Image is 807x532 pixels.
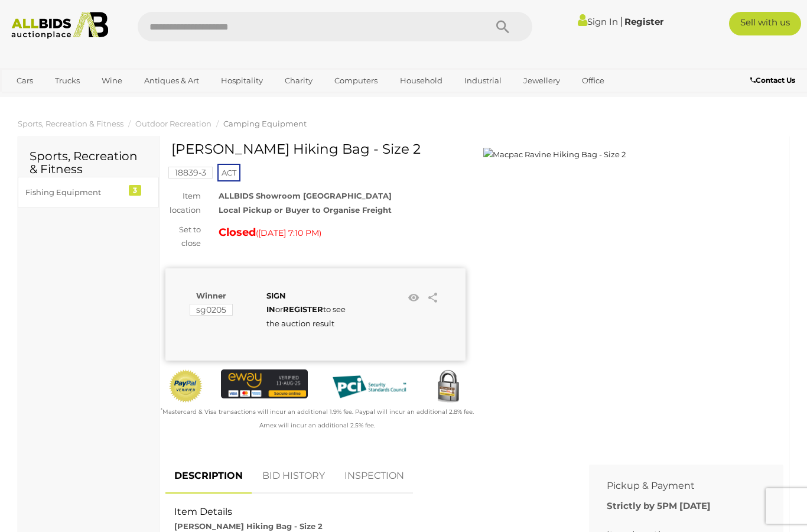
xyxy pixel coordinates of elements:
strong: Local Pickup or Buyer to Organise Freight [219,205,392,215]
div: Fishing Equipment [25,186,123,199]
a: Household [392,71,450,90]
h2: Item Details [174,507,562,517]
strong: Closed [219,226,256,239]
b: Contact Us [750,76,795,85]
div: Item location [157,189,210,217]
b: Strictly by 5PM [DATE] [607,500,711,511]
img: Official PayPal Seal [168,369,203,403]
span: | [620,15,623,28]
a: Industrial [457,71,509,90]
h2: Pickup & Payment [607,481,748,491]
a: 18839-3 [168,168,213,177]
a: DESCRIPTION [165,459,252,494]
a: Outdoor Recreation [135,119,211,128]
span: [DATE] 7:10 PM [258,228,319,238]
a: Sign In [578,16,618,27]
div: Set to close [157,223,210,251]
mark: 18839-3 [168,167,213,179]
a: Camping Equipment [223,119,307,128]
small: Mastercard & Visa transactions will incur an additional 1.9% fee. Paypal will incur an additional... [161,408,474,429]
a: [GEOGRAPHIC_DATA] [55,90,154,110]
span: ( ) [256,228,321,238]
a: Charity [277,71,320,90]
a: Hospitality [213,71,271,90]
img: Allbids.com.au [6,12,113,39]
a: Sports [9,90,48,110]
span: or to see the auction result [266,291,346,328]
a: Trucks [47,71,87,90]
strong: [PERSON_NAME] Hiking Bag - Size 2 [174,521,323,531]
a: BID HISTORY [253,459,334,494]
a: Computers [327,71,385,90]
a: Jewellery [516,71,568,90]
img: Secured by Rapid SSL [431,369,466,404]
b: Winner [196,291,226,300]
a: REGISTER [283,304,323,314]
a: SIGN IN [266,291,286,314]
h1: [PERSON_NAME] Hiking Bag - Size 2 [171,142,463,157]
img: Macpac Ravine Hiking Bag - Size 2 [483,148,783,161]
li: Watch this item [405,289,422,307]
a: Wine [94,71,130,90]
img: eWAY Payment Gateway [221,369,308,398]
a: Fishing Equipment 3 [18,177,159,208]
h2: Sports, Recreation & Fitness [30,150,147,176]
strong: ALLBIDS Showroom [GEOGRAPHIC_DATA] [219,191,392,200]
a: Sports, Recreation & Fitness [18,119,123,128]
a: Sell with us [729,12,801,35]
a: Cars [9,71,41,90]
a: Register [624,16,663,27]
button: Search [473,12,532,41]
a: Antiques & Art [136,71,207,90]
span: ACT [217,164,240,181]
a: Contact Us [750,74,798,87]
a: INSPECTION [336,459,413,494]
mark: sg0205 [190,304,233,316]
div: 3 [129,185,141,196]
a: Office [574,71,612,90]
img: PCI DSS compliant [326,369,413,404]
